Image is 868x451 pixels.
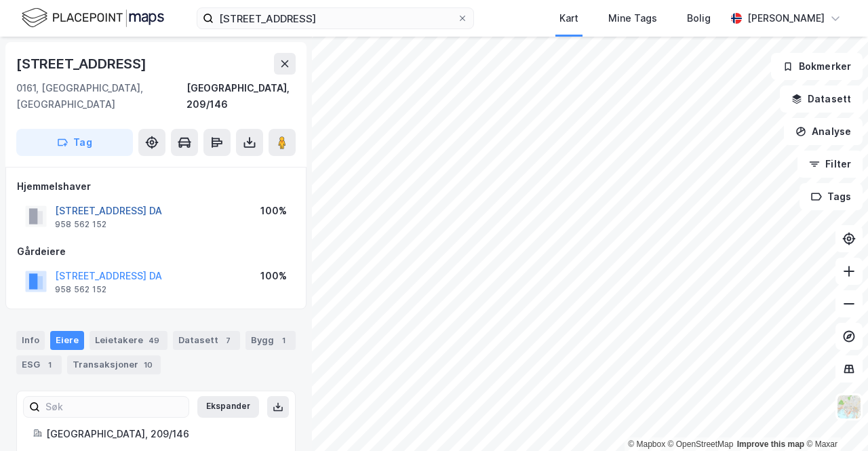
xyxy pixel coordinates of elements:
input: Søk [40,397,189,417]
a: Mapbox [628,439,665,449]
div: 10 [141,358,155,372]
button: Bokmerker [771,53,863,80]
div: [GEOGRAPHIC_DATA], 209/146 [46,426,279,442]
button: Filter [797,151,863,178]
button: Tag [16,129,133,156]
button: Ekspander [197,396,259,418]
div: Info [16,331,45,350]
input: Søk på adresse, matrikkel, gårdeiere, leietakere eller personer [214,8,457,28]
div: 1 [277,334,290,347]
img: logo.f888ab2527a4732fd821a326f86c7f29.svg [22,6,164,30]
div: ESG [16,355,62,374]
button: Datasett [780,85,863,113]
div: 958 562 152 [55,219,106,230]
div: 7 [221,334,235,347]
div: 49 [146,334,162,347]
div: 1 [43,358,56,372]
div: Gårdeiere [17,243,295,260]
div: [PERSON_NAME] [747,10,825,26]
div: 100% [260,268,287,284]
iframe: Chat Widget [800,386,868,451]
div: Bygg [245,331,296,350]
div: Bolig [687,10,711,26]
div: 100% [260,203,287,219]
div: Eiere [50,331,84,350]
button: Analyse [784,118,863,145]
a: OpenStreetMap [668,439,734,449]
div: [GEOGRAPHIC_DATA], 209/146 [186,80,296,113]
div: 0161, [GEOGRAPHIC_DATA], [GEOGRAPHIC_DATA] [16,80,186,113]
div: [STREET_ADDRESS] [16,53,149,75]
div: Hjemmelshaver [17,178,295,195]
a: Improve this map [737,439,804,449]
div: Datasett [173,331,240,350]
div: 958 562 152 [55,284,106,295]
div: Transaksjoner [67,355,161,374]
button: Tags [800,183,863,210]
div: Leietakere [90,331,167,350]
div: Mine Tags [608,10,657,26]
div: Kart [559,10,578,26]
